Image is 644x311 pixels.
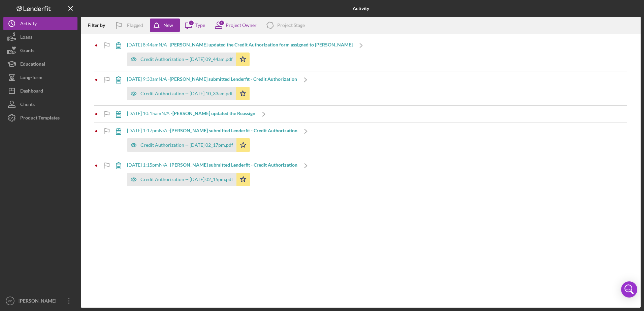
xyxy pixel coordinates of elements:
a: [DATE] 9:33amN/A -[PERSON_NAME] submitted Lenderfit - Credit AuthorizationCredit Authorization --... [110,71,314,105]
div: [DATE] 10:15am N/A - [127,111,255,116]
div: Product Templates [20,111,60,126]
button: Loans [3,30,77,44]
button: Flagged [110,19,150,32]
text: KC [8,299,12,303]
div: Filter by [88,23,110,28]
div: Grants [20,44,34,59]
div: [DATE] 9:33am N/A - [127,76,297,82]
div: Credit Authorization -- [DATE] 10_33am.pdf [140,91,233,96]
button: Educational [3,57,77,71]
div: Flagged [127,19,143,32]
b: [PERSON_NAME] updated the Credit Authorization form assigned to [PERSON_NAME] [170,42,353,47]
button: Grants [3,44,77,57]
div: [DATE] 1:17pm N/A - [127,128,297,133]
button: Credit Authorization -- [DATE] 09_44am.pdf [127,53,250,66]
div: Loans [20,30,32,45]
div: 3 [188,20,194,26]
div: [PERSON_NAME] [17,294,61,309]
div: Project Stage [277,23,305,28]
div: [DATE] 8:44am N/A - [127,42,353,47]
div: Credit Authorization -- [DATE] 02_15pm.pdf [140,177,233,182]
button: Credit Authorization -- [DATE] 02_15pm.pdf [127,173,250,186]
div: Activity [20,17,37,32]
div: Clients [20,98,35,113]
b: [PERSON_NAME] submitted Lenderfit - Credit Authorization [170,76,297,82]
a: [DATE] 8:44amN/A -[PERSON_NAME] updated the Credit Authorization form assigned to [PERSON_NAME]Cr... [110,37,369,71]
button: Credit Authorization -- [DATE] 10_33am.pdf [127,87,250,100]
button: Long-Term [3,71,77,84]
div: Credit Authorization -- [DATE] 09_44am.pdf [140,57,233,62]
a: [DATE] 10:15amN/A -[PERSON_NAME] updated the Reassign [110,106,272,123]
button: Product Templates [3,111,77,125]
div: Dashboard [20,84,43,99]
b: [PERSON_NAME] updated the Reassign [172,110,255,116]
div: 1 [219,20,225,26]
button: Credit Authorization -- [DATE] 02_17pm.pdf [127,138,250,152]
div: Type [195,23,205,28]
button: Dashboard [3,84,77,98]
div: [DATE] 1:15pm N/A - [127,162,297,168]
button: Activity [3,17,77,30]
div: Long-Term [20,71,42,86]
div: Educational [20,57,45,72]
b: Activity [353,6,369,11]
div: Open Intercom Messenger [621,281,637,298]
div: New [163,19,173,32]
b: [PERSON_NAME] submitted Lenderfit - Credit Authorization [170,162,297,168]
div: Credit Authorization -- [DATE] 02_17pm.pdf [140,142,233,148]
b: [PERSON_NAME] submitted Lenderfit - Credit Authorization [170,128,297,133]
a: [DATE] 1:15pmN/A -[PERSON_NAME] submitted Lenderfit - Credit AuthorizationCredit Authorization --... [110,157,314,191]
a: [DATE] 1:17pmN/A -[PERSON_NAME] submitted Lenderfit - Credit AuthorizationCredit Authorization --... [110,123,314,157]
button: Clients [3,98,77,111]
button: New [150,19,180,32]
button: KC[PERSON_NAME] [3,294,77,308]
div: Project Owner [226,23,257,28]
